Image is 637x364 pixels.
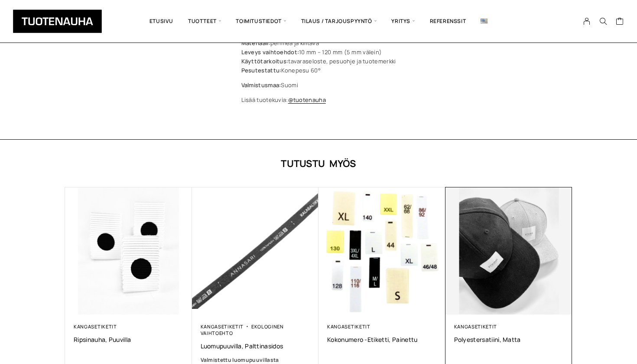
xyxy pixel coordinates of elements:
[241,48,299,56] strong: Leveys vaihtoehdot:
[454,323,497,330] a: Kangasetiketit
[142,7,181,36] a: Etusivu
[595,17,611,25] button: Search
[616,17,624,27] a: Cart
[454,335,564,344] a: Polyestersatiini, matta
[181,7,228,36] span: Tuotteet
[201,323,284,336] a: Ekologinen vaihtoehto
[74,323,117,330] a: Kangasetiketit
[578,17,595,25] a: My Account
[327,335,437,344] a: Kokonumero -etiketti, Painettu
[241,66,282,74] strong: Pesutestattu:
[201,323,244,330] a: Kangasetiketit
[241,81,281,89] strong: Valmistusmaa:
[201,356,279,364] span: Valmistettu luomupuuvillasta
[241,39,396,75] p: pehmeä ja kiiltävä 10 mm – 120 mm (5 mm välein) tavaraseloste, pesuohje ja tuotemerkki Konepesu 60°
[241,39,270,47] strong: Materiaali:
[201,342,310,350] a: Luomupuuvilla, palttinasidos
[13,10,102,33] img: Tuotenauha Oy
[384,7,422,36] span: Yritys
[288,96,326,104] a: @tuotenauha
[241,81,396,90] p: Suomi
[241,57,289,65] strong: Käyttötarkoitus:
[74,335,183,344] a: Ripsinauha, puuvilla
[228,7,293,36] span: Toimitustiedot
[481,19,487,23] img: English
[241,95,396,105] p: Lisää tuotekuvia:
[422,7,474,36] a: Referenssit
[327,323,370,330] a: Kangasetiketit
[294,7,384,36] span: Tilaus / Tarjouspyyntö
[65,157,572,170] div: Tutustu myös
